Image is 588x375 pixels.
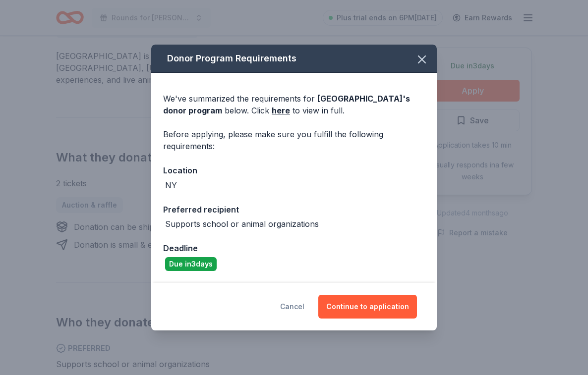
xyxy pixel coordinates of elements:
div: Supports school or animal organizations [165,218,319,230]
div: Preferred recipient [163,203,425,216]
div: Location [163,164,425,177]
div: Due in 3 days [165,257,217,271]
div: NY [165,179,177,191]
div: Before applying, please make sure you fulfill the following requirements: [163,128,425,152]
div: Donor Program Requirements [151,45,437,73]
div: Deadline [163,242,425,255]
div: We've summarized the requirements for below. Click to view in full. [163,93,425,116]
a: here [272,105,290,116]
button: Continue to application [318,295,417,319]
button: Cancel [280,295,304,319]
